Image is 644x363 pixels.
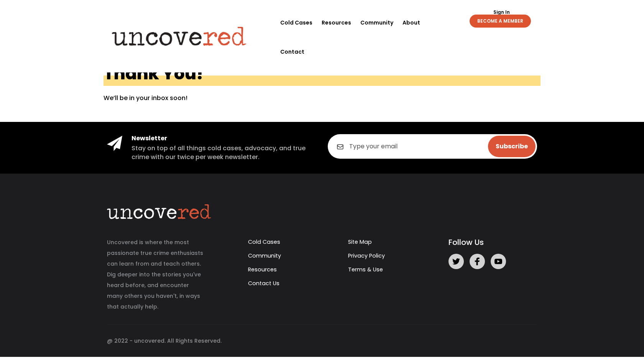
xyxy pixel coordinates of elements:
a: About [402,8,420,37]
a: Contact [280,37,304,66]
a: Privacy Policy [348,252,385,260]
h5: Stay on top of all things cold cases, advocacy, and true crime with our twice per week newsletter. [131,144,316,161]
a: Resources [248,266,277,273]
a: Terms & Use [348,266,383,273]
p: We’ll be in your inbox soon! [103,94,540,103]
h5: Follow Us [449,237,537,248]
a: Community [248,252,281,260]
input: Type your email [328,134,537,159]
h1: Thank You! [103,65,540,86]
input: Subscribe [488,136,536,157]
h4: Newsletter [131,134,316,143]
img: Uncovered logo [105,21,253,51]
a: Site Map [348,238,372,246]
a: Cold Cases [280,8,312,37]
a: Community [360,8,393,37]
a: Sign In [489,10,514,15]
div: @ 2022 - uncovered. All Rights Reserved. [107,324,537,345]
p: Uncovered is where the most passionate true crime enthusiasts can learn from and teach others. Di... [107,237,206,312]
a: BECOME A MEMBER [470,15,531,28]
a: Resources [322,8,351,37]
a: Cold Cases [248,238,280,246]
a: Contact Us [248,279,279,287]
